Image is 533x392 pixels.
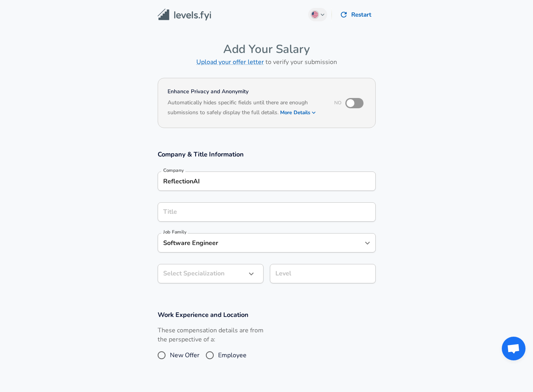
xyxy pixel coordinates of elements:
[161,175,372,187] input: Google
[161,237,360,249] input: Software Engineer
[362,237,373,249] button: Open
[334,100,341,106] span: No
[158,310,376,319] h3: Work Experience and Location
[158,9,211,21] img: Levels.fyi
[273,268,372,280] input: L3
[168,88,324,96] h4: Enhance Privacy and Anonymity
[170,351,200,360] span: New Offer
[163,168,184,173] label: Company
[218,351,247,360] span: Employee
[337,6,376,23] button: Restart
[312,11,318,18] img: English (US)
[158,57,376,68] h6: to verify your submission
[196,58,264,66] a: Upload your offer letter
[502,337,525,360] div: Open chat
[158,326,264,344] label: These compensation details are from the perspective of a:
[158,150,376,159] h3: Company & Title Information
[163,230,186,234] label: Job Family
[280,107,316,118] button: More Details
[158,42,376,57] h4: Add Your Salary
[161,206,372,218] input: Software Engineer
[308,8,327,21] button: English (US)
[168,98,324,118] h6: Automatically hides specific fields until there are enough submissions to safely display the full...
